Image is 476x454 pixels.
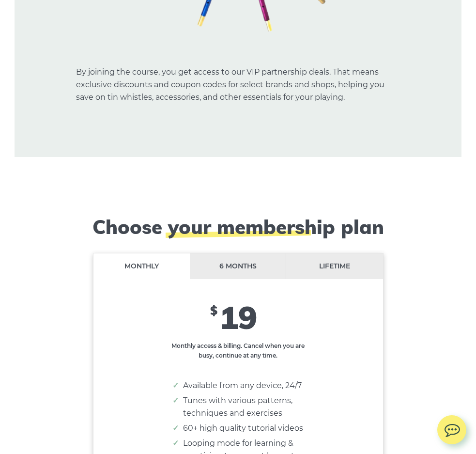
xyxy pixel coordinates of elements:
p: By joining the course, you get access to our VIP partnership deals. That means exclusive discount... [76,53,400,104]
span: 19 [219,297,257,337]
li: Available from any device, 24/7 [183,379,303,392]
li: 60+ high quality tutorial videos [183,422,303,435]
li: 6 months [190,253,287,279]
li: Lifetime [286,253,383,279]
span: $ [210,303,217,318]
img: chat.svg [437,415,466,440]
li: Tunes with various patterns, techniques and exercises [183,394,303,420]
h2: Choose your membership plan [61,215,415,238]
li: Monthly [93,253,190,279]
p: Monthly access & billing. Cancel when you are busy, continue at any time. [170,341,306,360]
